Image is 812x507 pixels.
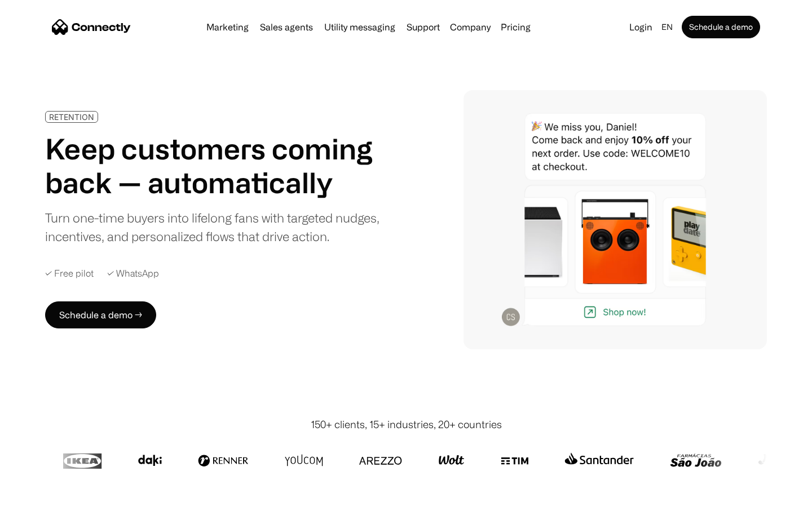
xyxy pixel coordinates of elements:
[402,23,444,32] a: Support
[682,16,760,38] a: Schedule a demo
[450,19,491,35] div: Company
[49,113,94,121] div: RETENTION
[11,486,68,503] aside: Language selected: English
[255,23,317,32] a: Sales agents
[311,417,502,432] div: 150+ clients, 15+ industries, 20+ countries
[23,487,68,503] ul: Language list
[202,23,253,32] a: Marketing
[320,23,400,32] a: Utility messaging
[661,19,673,35] div: en
[45,132,388,199] h1: Keep customers coming back — automatically
[496,23,535,32] a: Pricing
[625,19,657,35] a: Login
[45,208,388,246] div: Turn one-time buyers into lifelong fans with targeted nudges, incentives, and personalized flows ...
[45,301,156,328] a: Schedule a demo →
[107,268,159,279] div: ✓ WhatsApp
[45,268,94,279] div: ✓ Free pilot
